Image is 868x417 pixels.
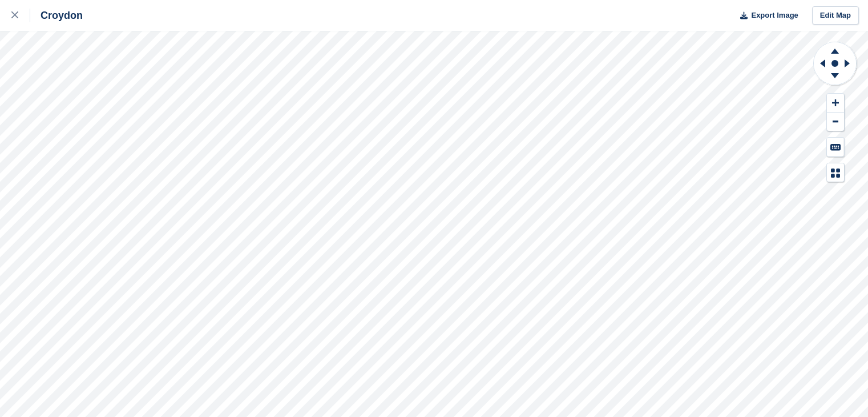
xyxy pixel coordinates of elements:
div: Croydon [30,9,83,22]
button: Map Legend [827,163,844,182]
span: Export Image [751,10,798,21]
button: Zoom Out [827,113,844,131]
button: Keyboard Shortcuts [827,138,844,157]
a: Edit Map [812,6,859,25]
button: Zoom In [827,94,844,113]
button: Export Image [733,6,798,25]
